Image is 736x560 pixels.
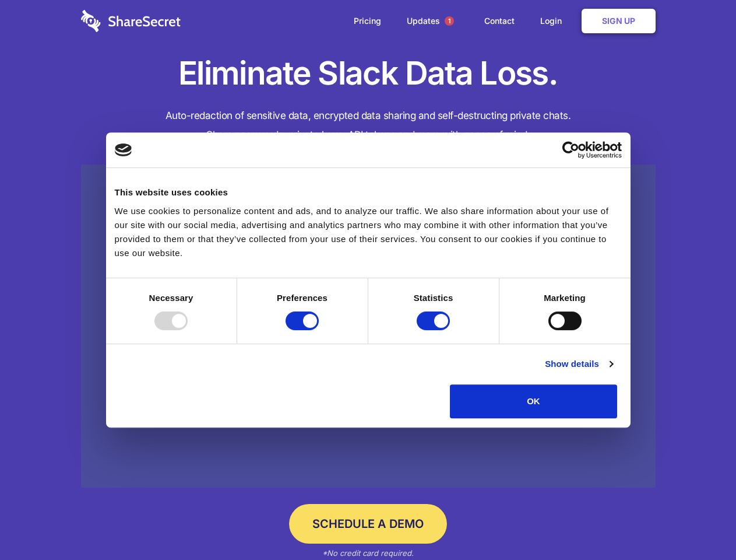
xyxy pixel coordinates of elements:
a: Sign Up [582,9,656,33]
img: logo-wordmark-white-trans-d4663122ce5f474addd5e946df7df03e33cb6a1c49d2221995e7729f52c070b2.svg [81,10,181,32]
h1: Eliminate Slack Data Loss. [81,52,656,94]
button: OK [450,384,617,418]
h4: Auto-redaction of sensitive data, encrypted data sharing and self-destructing private chats. Shar... [81,106,656,145]
strong: Statistics [414,293,453,303]
div: We use cookies to personalize content and ads, and to analyze our traffic. We also share informat... [115,204,622,260]
a: Pricing [342,3,393,39]
a: Schedule a Demo [289,504,447,544]
a: Show details [545,357,612,371]
strong: Necessary [149,293,193,303]
div: This website uses cookies [115,185,622,199]
em: *No credit card required. [322,548,414,558]
a: Login [529,3,579,39]
strong: Marketing [544,293,586,303]
a: Wistia video thumbnail [81,164,656,488]
strong: Preferences [277,293,327,303]
a: Usercentrics Cookiebot - opens in a new window [520,141,622,159]
img: logo [115,143,132,156]
span: 1 [445,16,454,26]
a: Contact [473,3,526,39]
